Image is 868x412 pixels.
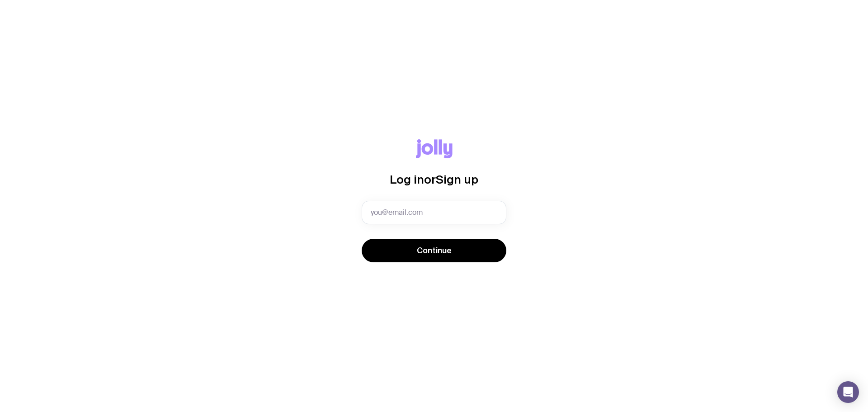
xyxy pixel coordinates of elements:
span: Sign up [436,173,478,186]
button: Continue [362,239,506,262]
span: Continue [417,245,452,256]
span: or [424,173,436,186]
input: you@email.com [362,201,506,224]
span: Log in [390,173,424,186]
div: Open Intercom Messenger [837,381,859,403]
